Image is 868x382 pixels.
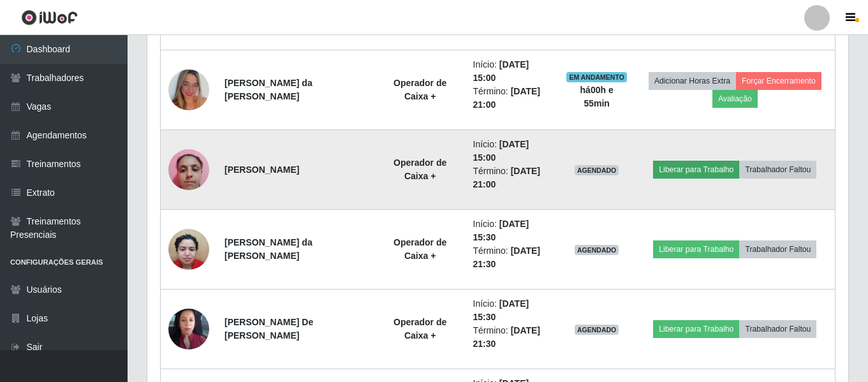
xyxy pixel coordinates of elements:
[473,244,551,271] li: Término:
[168,142,209,196] img: 1748306112659.jpeg
[575,325,619,335] span: AGENDADO
[575,165,619,175] span: AGENDADO
[473,59,529,83] time: [DATE] 15:00
[394,158,446,181] strong: Operador de Caixa +
[473,138,551,165] li: Início:
[580,85,614,108] strong: há 00 h e 55 min
[712,90,758,108] button: Avaliação
[473,298,529,322] time: [DATE] 15:30
[473,139,529,163] time: [DATE] 15:00
[21,10,78,26] img: CoreUI Logo
[739,240,816,258] button: Trabalhador Faltou
[224,317,313,341] strong: [PERSON_NAME] De [PERSON_NAME]
[653,161,739,179] button: Liberar para Trabalho
[566,72,627,82] span: EM ANDAMENTO
[739,320,816,338] button: Trabalhador Faltou
[394,317,446,341] strong: Operador de Caixa +
[473,219,529,242] time: [DATE] 15:30
[473,297,551,324] li: Início:
[473,85,551,112] li: Término:
[394,78,446,101] strong: Operador de Caixa +
[394,237,446,261] strong: Operador de Caixa +
[653,320,739,338] button: Liberar para Trabalho
[224,78,313,101] strong: [PERSON_NAME] da [PERSON_NAME]
[224,165,299,175] strong: [PERSON_NAME]
[653,240,739,258] button: Liberar para Trabalho
[473,217,551,244] li: Início:
[649,72,736,90] button: Adicionar Horas Extra
[473,324,551,351] li: Término:
[168,222,209,276] img: 1745419906674.jpeg
[473,165,551,191] li: Término:
[739,161,816,179] button: Trabalhador Faltou
[575,245,619,255] span: AGENDADO
[168,70,209,110] img: 1744753204058.jpeg
[736,72,821,90] button: Forçar Encerramento
[473,58,551,85] li: Início:
[224,237,313,261] strong: [PERSON_NAME] da [PERSON_NAME]
[168,284,209,374] img: 1724447097155.jpeg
